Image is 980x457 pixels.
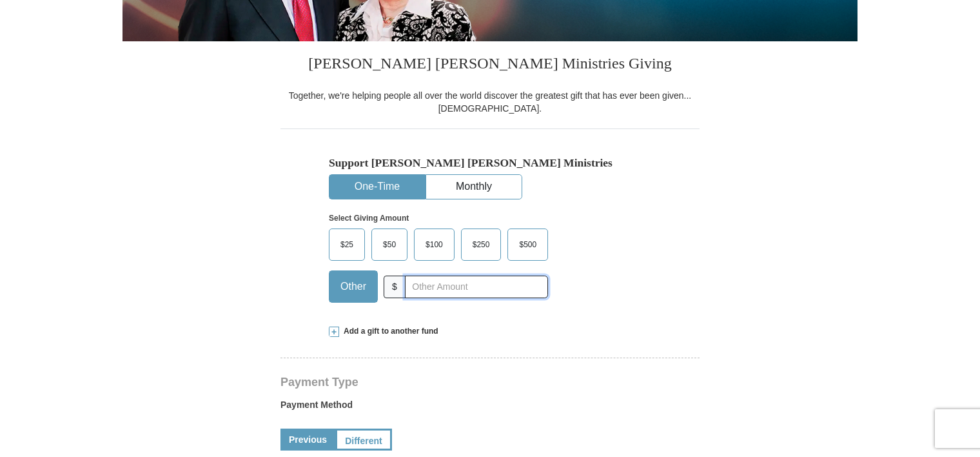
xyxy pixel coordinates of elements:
strong: Select Giving Amount [329,214,409,223]
a: Previous [280,429,335,451]
label: Payment Method [280,398,700,418]
input: Other Amount [405,276,548,298]
a: Different [335,429,392,451]
button: One-Time [329,175,425,199]
span: Other [334,277,373,296]
span: $250 [466,235,496,254]
h3: [PERSON_NAME] [PERSON_NAME] Ministries Giving [280,41,700,89]
h5: Support [PERSON_NAME] [PERSON_NAME] Ministries [329,156,651,170]
span: Add a gift to another fund [339,326,438,337]
div: Together, we're helping people all over the world discover the greatest gift that has ever been g... [280,89,700,115]
button: Monthly [426,175,522,199]
span: $50 [377,235,402,254]
span: $ [384,276,406,298]
span: $25 [334,235,360,254]
span: $500 [513,235,543,254]
h4: Payment Type [280,377,700,387]
span: $100 [419,235,449,254]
